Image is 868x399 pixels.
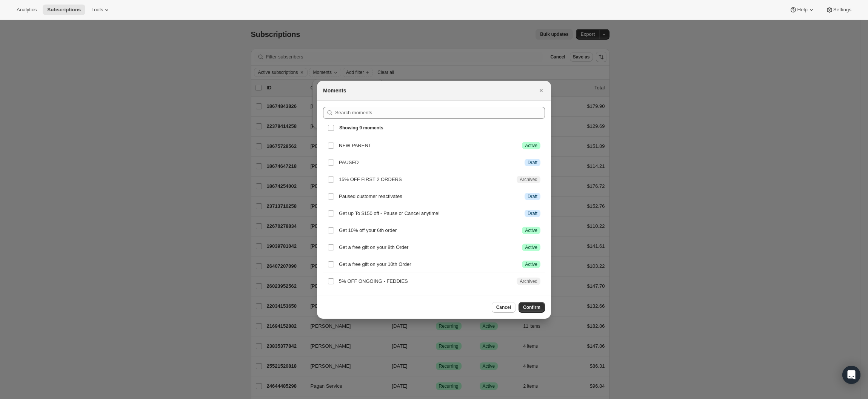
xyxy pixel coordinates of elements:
[519,302,545,313] button: Confirm
[335,107,545,119] input: Search moments
[339,193,519,200] h3: Paused customer reactivates
[339,159,519,166] h3: PAUSED
[520,278,537,284] span: Archived
[523,304,540,310] span: Confirm
[12,5,41,15] button: Analytics
[842,366,860,384] div: Open Intercom Messenger
[47,7,81,13] span: Subscriptions
[525,143,537,149] span: Active
[339,227,516,234] h3: Get 10% off your 6th order
[87,5,115,15] button: Tools
[797,7,807,13] span: Help
[43,5,85,15] button: Subscriptions
[528,210,537,216] span: Draft
[496,304,511,310] span: Cancel
[525,261,537,267] span: Active
[525,227,537,233] span: Active
[339,125,383,131] span: Showing 9 moments
[520,176,537,183] span: Archived
[536,85,546,96] button: Close
[528,160,537,166] span: Draft
[339,261,516,268] h3: Get a free gift on your 10th Order
[323,87,346,94] h2: Moments
[339,176,511,183] h3: 15% OFF FIRST 2 ORDERS
[492,302,516,313] button: Cancel
[528,193,537,199] span: Draft
[821,5,856,15] button: Settings
[339,278,511,285] h3: 5% OFF ONGOING - FEDDIES
[833,7,851,13] span: Settings
[339,210,519,217] h3: Get up To $150 off - Pause or Cancel anytime!
[785,5,819,15] button: Help
[525,244,537,250] span: Active
[339,142,516,149] h3: NEW PARENT
[91,7,103,13] span: Tools
[17,7,37,13] span: Analytics
[339,244,516,251] h3: Get a free gift on your 8th Order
